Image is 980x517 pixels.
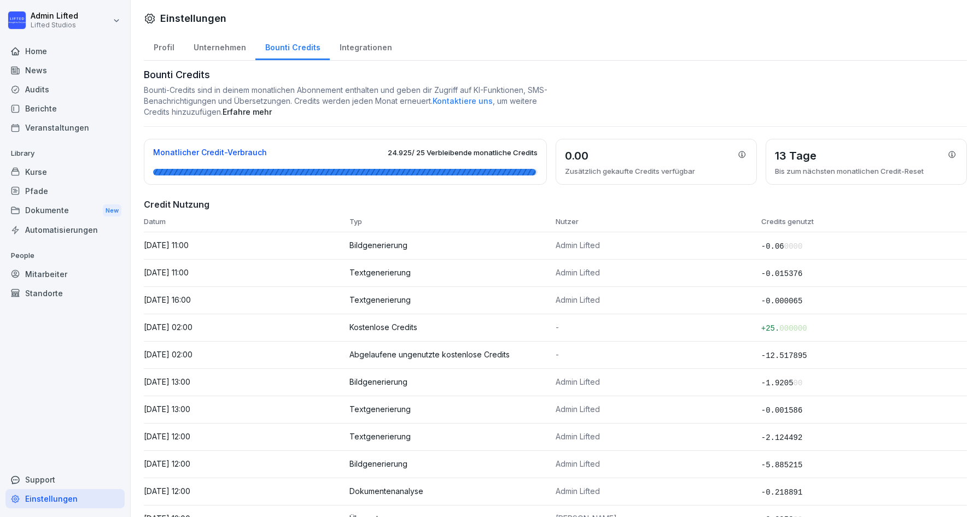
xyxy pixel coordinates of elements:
p: Admin Lifted [556,404,761,414]
p: Dokumentenanalyse [349,486,555,496]
a: News [5,61,125,80]
a: Profil [144,32,184,60]
p: Library [5,145,125,162]
p: - [556,350,761,360]
p: Abgelaufene ungenutzte kostenlose Credits [349,350,555,360]
h4: Credit Nutzung [144,198,967,211]
div: Dokumente [5,201,125,221]
a: Automatisierungen [5,220,125,239]
span: -0.06 [761,242,803,251]
p: Admin Lifted [556,377,761,387]
span: -5.885215 [761,461,803,469]
p: [DATE] 12:00 [144,432,349,442]
span: 000000 [779,324,807,333]
span: -1.9205 [761,379,803,387]
a: Einstellungen [5,489,125,508]
p: [DATE] 11:00 [144,268,349,278]
p: Bildgenerierung [349,240,555,250]
p: Lifted Studios [31,21,78,29]
a: Mitarbeiter [5,265,125,284]
span: Kontaktiere uns [433,96,493,105]
p: Admin Lifted [556,459,761,469]
p: Zusätzlich gekaufte Credits verfügbar [565,167,695,175]
p: - [556,322,761,332]
span: 0000 [784,242,803,251]
p: [DATE] 02:00 [144,322,349,332]
span: Typ [349,217,362,226]
a: Pfade [5,181,125,201]
p: Admin Lifted [556,486,761,496]
span: 24.925 / 25 Verbleibende monatliche Credits [388,148,538,157]
p: Admin Lifted [556,295,761,305]
span: 00 [794,379,803,387]
span: Datum [144,217,166,226]
p: Textgenerierung [349,404,555,414]
span: Nutzer [556,217,579,226]
p: [DATE] 16:00 [144,295,349,305]
h3: Monatlicher Credit-Verbrauch [153,149,267,156]
span: -12.517895 [761,351,807,360]
p: Admin Lifted [556,240,761,250]
p: [DATE] 13:00 [144,404,349,414]
p: Admin Lifted [556,432,761,442]
a: Home [5,42,125,61]
p: People [5,247,125,265]
p: [DATE] 11:00 [144,240,349,250]
a: Audits [5,80,125,99]
div: New [103,204,121,217]
a: Integrationen [330,32,401,60]
a: Bounti Credits [255,32,330,60]
a: Kurse [5,162,125,181]
h3: 13 Tage [775,148,816,163]
p: [DATE] 13:00 [144,377,349,387]
span: -0.218891 [761,488,803,497]
p: Bounti-Credits sind in deinem monatlichen Abonnement enthalten und geben dir Zugriff auf KI-Funkt... [144,85,549,117]
span: Credits genutzt [761,217,814,226]
h1: Einstellungen [160,11,226,26]
p: Bis zum nächsten monatlichen Credit-Reset [775,167,924,175]
p: [DATE] 12:00 [144,486,349,496]
span: -2.124492 [761,433,803,442]
span: -0.001586 [761,406,803,415]
p: Kostenlose Credits [349,322,555,332]
p: Admin Lifted [556,268,761,278]
h1: Bounti Credits [144,67,967,83]
span: -0.015376 [761,269,803,278]
p: Textgenerierung [349,268,555,278]
p: Admin Lifted [31,11,78,21]
span: +25. [761,324,807,333]
p: Bildgenerierung [349,459,555,469]
p: Textgenerierung [349,295,555,305]
p: Bildgenerierung [349,377,555,387]
p: [DATE] 02:00 [144,350,349,360]
span: -0.000065 [761,297,803,305]
a: Veranstaltungen [5,118,125,137]
a: DokumenteNew [5,201,125,221]
p: Textgenerierung [349,432,555,442]
a: Standorte [5,284,125,303]
a: Unternehmen [184,32,255,60]
h3: 0.00 [565,148,588,163]
div: Support [5,470,125,489]
a: Berichte [5,99,125,118]
p: [DATE] 12:00 [144,459,349,469]
a: Erfahre mehr [223,107,272,116]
